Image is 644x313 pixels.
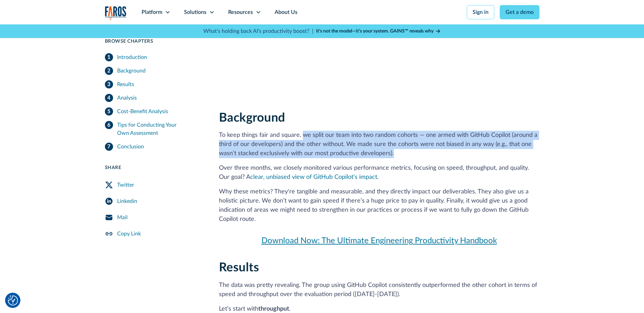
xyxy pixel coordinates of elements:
a: Twitter Share [105,177,203,193]
a: It’s not the model—it’s your system. GAINS™ reveals why [316,28,441,35]
a: Analysis [105,91,203,105]
div: Solutions [184,8,206,16]
h2: Background [219,111,539,125]
div: Conclusion [117,143,144,151]
strong: throughput [258,306,289,312]
img: Revisit consent button [8,295,18,306]
a: Tips for Conducting Your Own Assessment [105,118,203,140]
div: Share [105,164,203,171]
p: What's holding back AI's productivity boost? | [203,27,313,35]
div: Results [117,80,134,88]
a: Conclusion [105,140,203,153]
a: home [105,6,127,20]
a: Sign in [467,5,494,19]
div: Copy Link [117,230,141,238]
div: Resources [228,8,253,16]
a: Mail Share [105,209,203,226]
div: Analysis [117,94,137,102]
a: Copy Link [105,226,203,242]
strong: It’s not the model—it’s your system. GAINS™ reveals why [316,29,434,34]
p: Why these metrics? They're tangible and measurable, and they directly impact our deliverables. Th... [219,187,539,224]
a: Cost-Benefit Analysis [105,105,203,118]
div: Platform [142,8,162,16]
p: Over three months, we closely monitored various performance metrics, focusing on speed, throughpu... [219,164,539,182]
p: The data was pretty revealing. The group using GitHub Copilot consistently outperformed the other... [219,281,539,299]
div: Cost-Benefit Analysis [117,107,168,116]
p: To keep things fair and square, we split our team into two random cohorts — one armed with GitHub... [219,131,539,158]
div: Mail [117,213,128,222]
a: Download Now: The Ultimate Engineering Productivity Handbook [219,235,539,247]
button: Cookie Settings [8,295,18,306]
a: LinkedIn Share [105,193,203,209]
a: Get a demo [500,5,539,19]
div: Introduction [117,53,147,61]
a: Introduction [105,50,203,64]
a: Background [105,64,203,78]
div: Tips for Conducting Your Own Assessment [117,121,203,137]
div: Twitter [117,181,134,189]
h2: Results [219,260,539,275]
div: Linkedin [117,197,137,205]
div: Background [117,67,146,75]
img: Logo of the analytics and reporting company Faros. [105,6,127,20]
div: Browse Chapters [105,38,203,45]
a: Results [105,78,203,91]
a: clear, unbiased view of GitHub Copilot's impact [250,174,377,180]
